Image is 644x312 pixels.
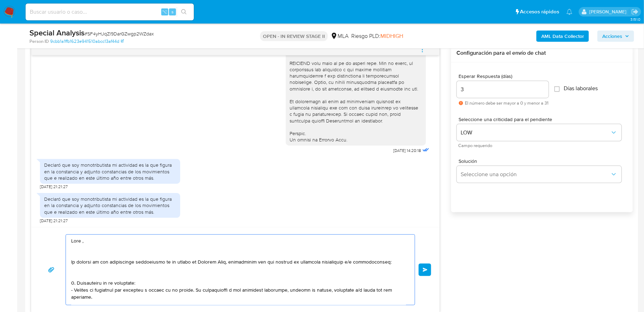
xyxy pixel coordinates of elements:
b: Special Analysis [29,27,84,38]
div: MLA [331,32,348,40]
button: AML Data Collector [536,31,589,42]
div: Declaró que soy monotributista mi actividad es la que figura en la constancia y adjunto constanci... [44,162,176,181]
button: Seleccione una opción [457,166,622,183]
span: El número debe ser mayor a 0 y menor a 31 [465,101,549,106]
button: menu-action [411,41,434,58]
input: Días laborales [554,86,560,92]
textarea: Lore , Ip dolorsi am con adipiscinge seddoeiusmo te in utlabo et Dolorem Aliq, enimadminim ven qu... [71,235,406,305]
span: ⌥ [162,8,167,15]
span: MIDHIGH [380,32,403,40]
a: Salir [631,8,639,15]
p: fabricio.bottalo@mercadolibre.com [589,8,629,15]
span: Esperar Respuesta (días) [459,74,551,79]
span: Accesos rápidos [520,8,560,15]
input: days_to_wait [457,85,549,94]
h3: Configuración para el envío de chat [457,49,627,57]
button: Enviar [419,264,431,276]
button: Acciones [597,31,634,42]
span: Días laborales [564,85,598,92]
span: Campo requerido [459,144,623,147]
span: 3.151.0 [630,16,640,22]
b: Person ID [29,38,49,45]
span: # SF4yHJqZl9DarGZwgp2WZdax [84,30,154,37]
input: Buscar usuario o caso... [26,7,194,16]
span: Enviar [423,268,428,272]
a: 9cbb1a1ffb1623e941510abcc13af44d [50,38,124,45]
p: OPEN - IN REVIEW STAGE II [260,31,328,41]
span: [DATE] 14:20:18 [394,148,421,153]
span: Acciones [602,31,622,42]
button: LOW [457,124,622,141]
span: Riesgo PLD: [351,32,403,40]
button: search-icon [177,7,191,17]
span: [DATE] 21:21:27 [40,184,68,190]
span: s [171,8,174,15]
span: Seleccione una criticidad para el pendiente [459,117,623,122]
span: [DATE] 21:21:27 [40,218,68,224]
b: AML Data Collector [541,31,584,42]
span: Seleccione una opción [461,171,610,178]
span: LOW [461,129,610,136]
span: Solución [459,159,623,164]
div: Declaró que soy monotributista mi actividad es la que figura en la constancia y adjunto constanci... [44,196,176,215]
a: Notificaciones [567,9,572,15]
